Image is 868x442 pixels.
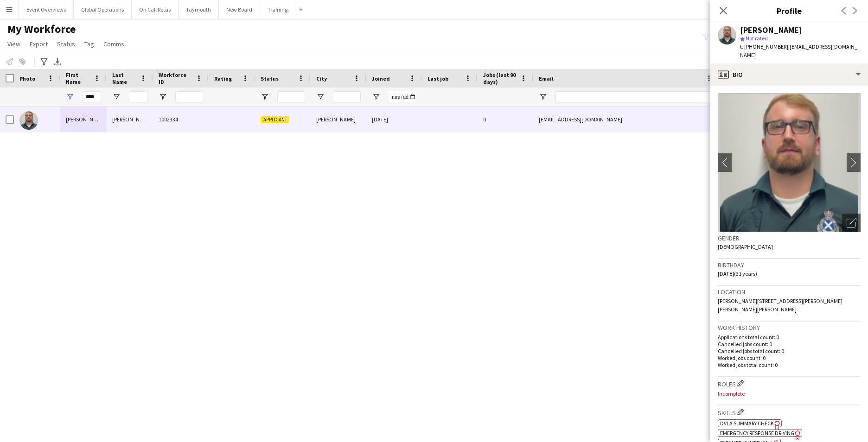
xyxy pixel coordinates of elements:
a: Comms [100,38,128,50]
a: Status [53,38,79,50]
p: Worked jobs count: 0 [718,354,861,361]
a: Tag [81,38,98,50]
button: Global Operations [74,0,132,19]
span: View [7,40,20,48]
p: Cancelled jobs count: 0 [718,341,861,347]
div: [PERSON_NAME] [740,26,802,34]
button: Event Overviews [19,0,74,19]
span: Not rated [746,35,768,42]
app-action-btn: Export XLSX [52,56,63,67]
span: Photo [19,75,35,82]
span: First Name [66,71,90,85]
span: Workforce ID [159,71,192,85]
img: Crew avatar or photo [718,93,861,232]
span: City [316,75,327,82]
input: Workforce ID Filter Input [175,91,203,102]
button: On Call Rotas [132,0,179,19]
div: [PERSON_NAME] [107,107,153,132]
h3: Profile [710,5,868,17]
button: Open Filter Menu [112,93,121,101]
a: Export [26,38,51,50]
p: Cancelled jobs total count: 0 [718,347,861,354]
button: Open Filter Menu [539,93,547,101]
p: Worked jobs total count: 0 [718,361,861,368]
button: Taymouth [179,0,219,19]
button: Open Filter Menu [66,93,74,101]
span: Applicant [261,116,289,123]
h3: Birthday [718,261,861,269]
app-action-btn: Advanced filters [38,56,50,67]
span: Emergency Response Driving [720,429,794,436]
input: Joined Filter Input [389,91,416,102]
span: Last Name [112,71,136,85]
span: Joined [372,75,390,82]
span: | [EMAIL_ADDRESS][DOMAIN_NAME] [740,43,857,58]
span: [DATE] (31 years) [718,270,757,277]
p: Applications total count: 0 [718,334,861,341]
input: Status Filter Input [277,91,305,102]
span: Rating [214,75,232,82]
span: Export [30,40,48,48]
div: [PERSON_NAME] [60,107,107,132]
button: New Board [219,0,260,19]
div: [DATE] [366,107,422,132]
span: Comms [103,40,124,48]
span: DVLA Summary Check [720,420,774,427]
h3: Work history [718,323,861,332]
div: Bio [710,63,868,86]
div: 0 [478,107,533,132]
h3: Roles [718,379,861,388]
h3: Skills [718,407,861,417]
img: Toby Barber [19,111,38,130]
input: First Name Filter Input [83,91,101,102]
div: 1002334 [153,107,209,132]
div: Open photos pop-in [842,214,861,232]
h3: Location [718,288,861,296]
span: Last job [428,75,448,82]
span: [DEMOGRAPHIC_DATA] [718,243,773,250]
div: [EMAIL_ADDRESS][DOMAIN_NAME] [533,107,719,132]
span: Status [261,75,279,82]
span: Jobs (last 90 days) [483,71,517,85]
p: Incomplete [718,390,861,397]
input: City Filter Input [333,91,361,102]
span: Status [57,40,75,48]
button: Open Filter Menu [316,93,325,101]
span: t. [PHONE_NUMBER] [740,43,788,50]
span: [PERSON_NAME][STREET_ADDRESS][PERSON_NAME][PERSON_NAME][PERSON_NAME] [718,297,842,313]
button: Open Filter Menu [159,93,167,101]
div: [PERSON_NAME] [311,107,366,132]
span: My Workforce [7,22,76,36]
button: Training [260,0,295,19]
button: Open Filter Menu [372,93,380,101]
input: Last Name Filter Input [129,91,147,102]
h3: Gender [718,234,861,242]
button: Open Filter Menu [261,93,269,101]
a: View [4,38,24,50]
span: Email [539,75,554,82]
span: Tag [84,40,94,48]
input: Email Filter Input [555,91,713,102]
